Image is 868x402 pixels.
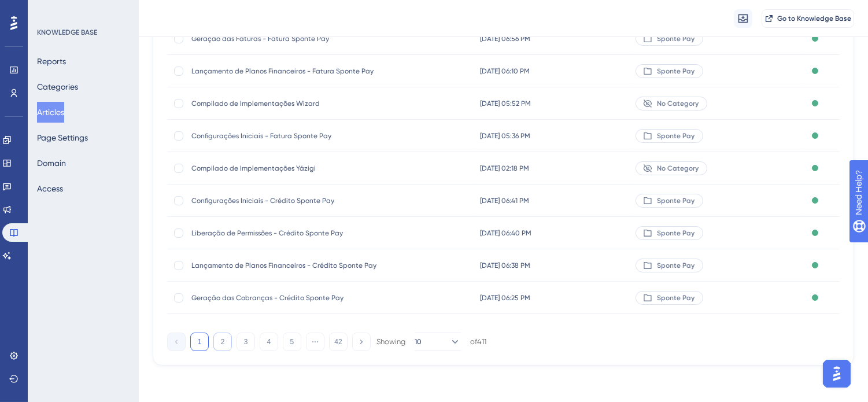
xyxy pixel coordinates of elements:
span: Lançamento de Planos Financeiros - Fatura Sponte Pay [191,67,376,76]
span: Sponte Pay [657,293,695,303]
div: Showing [376,337,405,347]
span: Compilado de Implementações Yázigi [191,164,376,173]
span: [DATE] 06:41 PM [480,196,529,205]
button: Domain [37,153,66,174]
span: Sponte Pay [657,131,695,141]
span: Sponte Pay [657,228,695,238]
span: Configurações Iniciais - Crédito Sponte Pay [191,196,376,205]
button: ⋯ [306,333,324,351]
iframe: UserGuiding AI Assistant Launcher [819,356,854,391]
div: of 411 [470,337,486,347]
button: 42 [329,333,348,351]
button: 2 [213,333,232,351]
span: Sponte Pay [657,261,695,270]
span: Sponte Pay [657,196,695,205]
span: Configurações Iniciais - Fatura Sponte Pay [191,131,376,141]
span: [DATE] 06:10 PM [480,67,530,76]
div: KNOWLEDGE BASE [37,28,97,37]
span: [DATE] 06:38 PM [480,261,530,270]
button: Categories [37,76,78,97]
button: 10 [415,333,461,351]
button: Articles [37,102,64,123]
button: Reports [37,51,66,72]
span: Sponte Pay [657,34,695,43]
span: Sponte Pay [657,67,695,76]
button: 5 [283,333,301,351]
span: Need Help? [27,3,72,17]
span: Geração das Faturas - Fatura Sponte Pay [191,34,376,43]
button: 1 [190,333,209,351]
button: 3 [237,333,255,351]
button: Page Settings [37,127,88,148]
span: [DATE] 06:25 PM [480,293,530,303]
span: [DATE] 06:56 PM [480,34,530,43]
span: No Category [657,99,699,108]
span: 10 [415,337,422,346]
span: Go to Knowledge Base [777,14,851,23]
button: 4 [260,333,278,351]
span: [DATE] 06:40 PM [480,228,531,238]
span: Compilado de Implementações Wizard [191,99,376,108]
span: No Category [657,164,699,173]
button: Access [37,178,63,199]
span: [DATE] 05:52 PM [480,99,531,108]
button: Go to Knowledge Base [762,9,854,28]
span: Liberação de Permissões - Crédito Sponte Pay [191,228,376,238]
span: [DATE] 02:18 PM [480,164,529,173]
span: [DATE] 05:36 PM [480,131,530,141]
span: Lançamento de Planos Financeiros - Crédito Sponte Pay [191,261,376,270]
span: Geração das Cobranças - Crédito Sponte Pay [191,293,376,303]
